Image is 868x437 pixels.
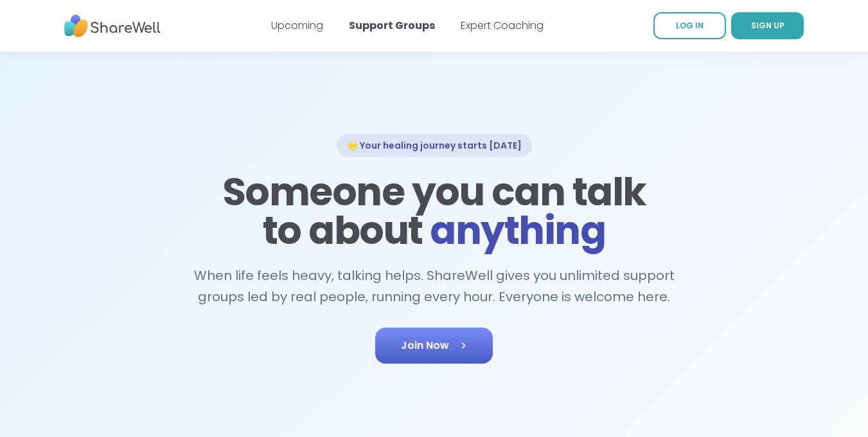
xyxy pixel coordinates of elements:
[676,20,704,31] span: LOG IN
[337,134,532,157] div: 🌟 Your healing journey starts [DATE]
[653,12,726,39] a: LOG IN
[188,265,681,307] h2: When life feels heavy, talking helps. ShareWell gives you unlimited support groups led by real pe...
[64,8,161,44] img: ShareWell Nav Logo
[751,20,784,31] span: SIGN UP
[271,18,323,33] a: Upcoming
[375,328,493,364] a: Join Now
[218,172,650,250] h1: Someone you can talk to about
[349,18,435,33] a: Support Groups
[430,203,605,257] span: anything
[731,12,804,39] a: SIGN UP
[401,338,467,353] span: Join Now
[461,18,544,33] a: Expert Coaching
